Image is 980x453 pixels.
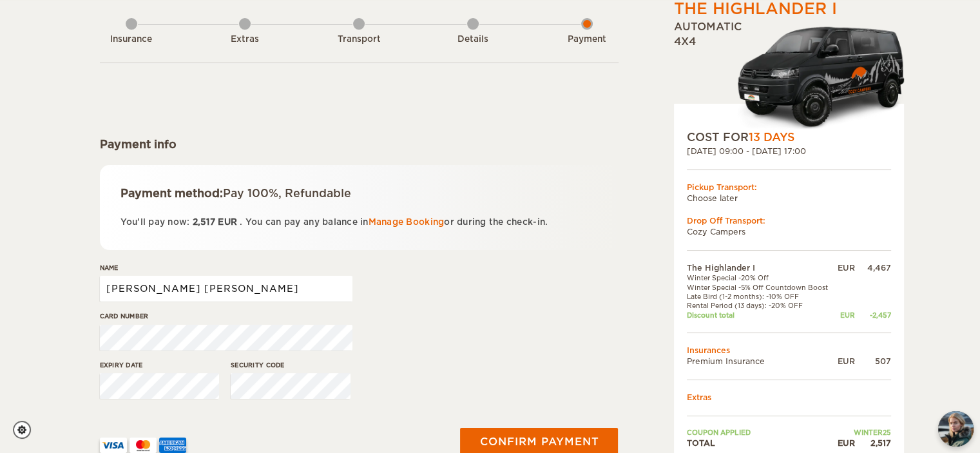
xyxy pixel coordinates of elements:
td: Extras [687,392,891,403]
label: Security code [231,360,351,370]
td: Winter Special -20% Off [687,273,835,282]
div: EUR [834,262,854,273]
td: Rental Period (13 days): -20% OFF [687,301,835,310]
td: Choose later [687,193,891,204]
div: Automatic 4x4 [674,20,904,130]
div: COST FOR [687,130,891,145]
div: [DATE] 09:00 - [DATE] 17:00 [687,146,891,157]
td: Late Bird (1-2 months): -10% OFF [687,292,835,301]
p: You'll pay now: . You can pay any balance in or during the check-in. [120,215,598,229]
td: Coupon applied [687,428,835,437]
span: 13 Days [749,131,794,144]
div: Insurance [96,34,167,46]
div: 2,517 [855,438,891,448]
td: The Highlander I [687,262,835,273]
span: EUR [218,217,237,227]
span: 2,517 [193,217,215,227]
img: AMEX [159,438,186,453]
label: Name [100,263,352,273]
div: Extras [209,34,280,46]
div: Drop Off Transport: [687,215,891,226]
div: Transport [323,34,394,46]
div: -2,457 [855,311,891,320]
a: Cookie settings [13,421,39,439]
label: Expiry date [100,360,220,370]
a: Manage Booking [369,217,445,227]
img: mastercard [130,438,157,453]
td: Insurances [687,345,891,356]
td: Discount total [687,311,835,320]
div: Payment method: [120,186,598,201]
img: VISA [100,438,127,453]
div: Details [437,34,508,46]
div: 507 [855,356,891,367]
label: Card number [100,311,352,321]
td: WINTER25 [834,428,890,437]
td: Winter Special -5% Off Countdown Boost [687,283,835,292]
div: EUR [834,438,854,448]
div: EUR [834,311,854,320]
div: 4,467 [855,262,891,273]
div: Payment [552,34,622,46]
td: Cozy Campers [687,226,891,237]
button: chat-button [938,411,974,447]
td: TOTAL [687,438,835,448]
span: Pay 100%, Refundable [223,187,351,200]
img: Freyja at Cozy Campers [938,411,974,447]
div: Pickup Transport: [687,182,891,193]
img: Cozy-3.png [725,24,904,130]
div: EUR [834,356,854,367]
div: Payment info [100,137,619,152]
td: Premium Insurance [687,356,835,367]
